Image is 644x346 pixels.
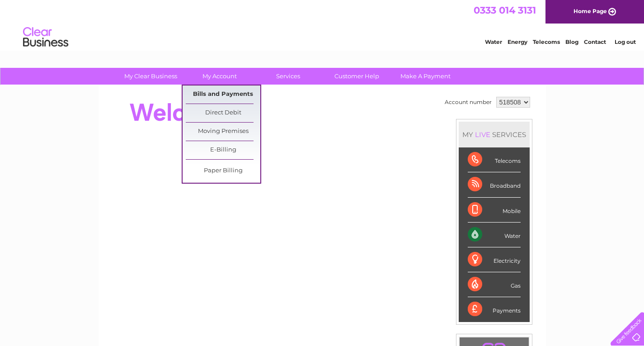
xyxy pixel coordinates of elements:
[468,272,521,297] div: Gas
[468,198,521,223] div: Mobile
[186,104,260,122] a: Direct Debit
[459,122,530,147] div: MY SERVICES
[468,247,521,272] div: Electricity
[533,38,560,45] a: Telecoms
[474,5,536,16] a: 0333 014 3131
[468,223,521,247] div: Water
[186,123,260,141] a: Moving Premises
[468,297,521,322] div: Payments
[473,130,492,139] div: LIVE
[388,68,463,85] a: Make A Payment
[565,38,578,45] a: Blog
[251,68,325,85] a: Services
[468,147,521,172] div: Telecoms
[320,68,394,85] a: Customer Help
[508,38,527,45] a: Energy
[109,5,536,44] div: Clear Business is a trading name of Verastar Limited (registered in [GEOGRAPHIC_DATA] No. 3667643...
[182,68,257,85] a: My Account
[186,85,260,104] a: Bills and Payments
[584,38,606,45] a: Contact
[23,24,69,51] img: logo.png
[468,172,521,197] div: Broadband
[485,38,502,45] a: Water
[615,38,636,45] a: Log out
[186,141,260,159] a: E-Billing
[113,68,188,85] a: My Clear Business
[442,95,494,110] td: Account number
[186,162,260,180] a: Paper Billing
